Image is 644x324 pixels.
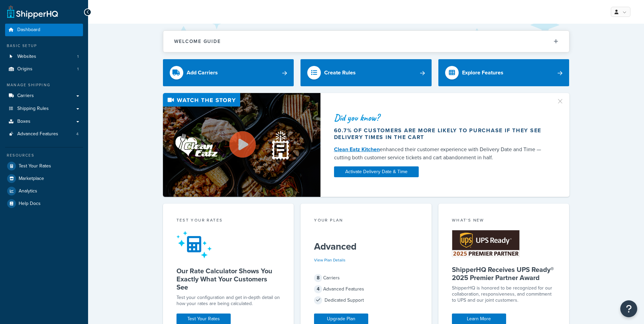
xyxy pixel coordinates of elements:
img: Video thumbnail [163,93,320,197]
a: Analytics [5,185,83,197]
span: Test Your Rates [19,163,51,169]
a: Carriers [5,90,83,102]
button: Welcome Guide [163,31,569,52]
div: Carriers [314,273,418,283]
span: Carriers [17,93,34,99]
span: Origins [17,66,33,72]
div: Create Rules [324,68,356,77]
h5: ShipperHQ Receives UPS Ready® 2025 Premier Partner Award [452,265,556,282]
a: Explore Features [438,59,569,86]
div: Add Carriers [187,68,218,77]
a: Activate Delivery Date & Time [334,166,419,177]
a: Create Rules [300,59,432,86]
a: Dashboard [5,24,83,36]
a: Marketplace [5,172,83,185]
span: Analytics [19,188,37,194]
div: Explore Features [462,68,503,77]
a: Advanced Features4 [5,128,83,140]
a: Origins1 [5,63,83,75]
a: View Plan Details [314,257,346,263]
span: Marketplace [19,176,44,182]
div: Test your rates [176,217,281,225]
div: Basic Setup [5,43,83,49]
span: Websites [17,54,36,60]
div: Advanced Features [314,284,418,294]
div: Dedicated Support [314,296,418,305]
span: Advanced Features [17,131,58,137]
div: enhanced their customer experience with Delivery Date and Time — cutting both customer service ti... [334,145,548,162]
h5: Our Rate Calculator Shows You Exactly What Your Customers See [176,267,281,291]
div: Resources [5,153,83,158]
span: 1 [77,54,79,60]
div: What's New [452,217,556,225]
li: Origins [5,63,83,75]
a: Clean Eatz Kitchen [334,145,380,153]
a: Help Docs [5,198,83,210]
div: 60.7% of customers are more likely to purchase if they see delivery times in the cart [334,127,548,141]
span: Shipping Rules [17,106,49,112]
a: Boxes [5,115,83,128]
a: Add Carriers [163,59,294,86]
a: Test Your Rates [5,160,83,172]
span: 1 [77,66,79,72]
span: Dashboard [17,27,40,33]
div: Did you know? [334,113,548,122]
a: Websites1 [5,50,83,63]
span: Boxes [17,119,30,124]
h2: Welcome Guide [174,39,221,44]
span: Help Docs [19,201,41,207]
span: 4 [314,285,322,293]
span: 8 [314,274,322,282]
div: Your Plan [314,217,418,225]
div: Manage Shipping [5,82,83,88]
li: Websites [5,50,83,63]
li: Advanced Features [5,128,83,140]
span: 4 [76,131,79,137]
p: ShipperHQ is honored to be recognized for our collaboration, responsiveness, and commitment to UP... [452,285,556,303]
h5: Advanced [314,241,418,252]
button: Open Resource Center [620,300,637,317]
a: Shipping Rules [5,102,83,115]
div: Test your configuration and get in-depth detail on how your rates are being calculated. [176,295,281,307]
